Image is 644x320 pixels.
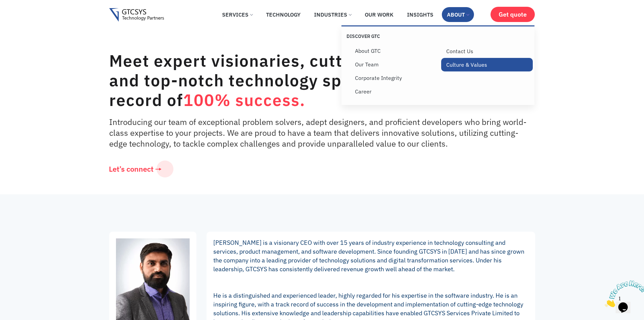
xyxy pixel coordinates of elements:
[499,11,527,18] span: Get quote
[109,8,164,22] img: Gtcsys logo
[360,7,399,22] a: Our Work
[99,161,173,177] a: Let’s connect
[350,85,442,98] a: Career
[309,7,356,22] a: Industries
[602,278,644,310] iframe: chat widget
[347,33,438,39] p: Discover GTC
[441,44,533,58] a: Contact Us
[109,51,532,110] div: Meet expert visionaries, cutting edge , and top-notch technology specialists with a track record of
[183,89,305,110] span: 100% success.
[402,7,438,22] a: Insights
[109,165,153,173] span: Let’s connect
[261,7,306,22] a: Technology
[350,44,442,58] a: About GTC
[217,7,258,22] a: Services
[109,116,532,149] p: Introducing our team of exceptional problem solvers, adept designers, and proficient developers w...
[442,7,474,22] a: About
[3,3,45,29] img: Chat attention grabber
[350,71,442,85] a: Corporate Integrity
[3,3,5,8] span: 1
[491,7,535,22] a: Get quote
[350,58,442,71] a: Our Team
[441,58,533,71] a: Culture & Values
